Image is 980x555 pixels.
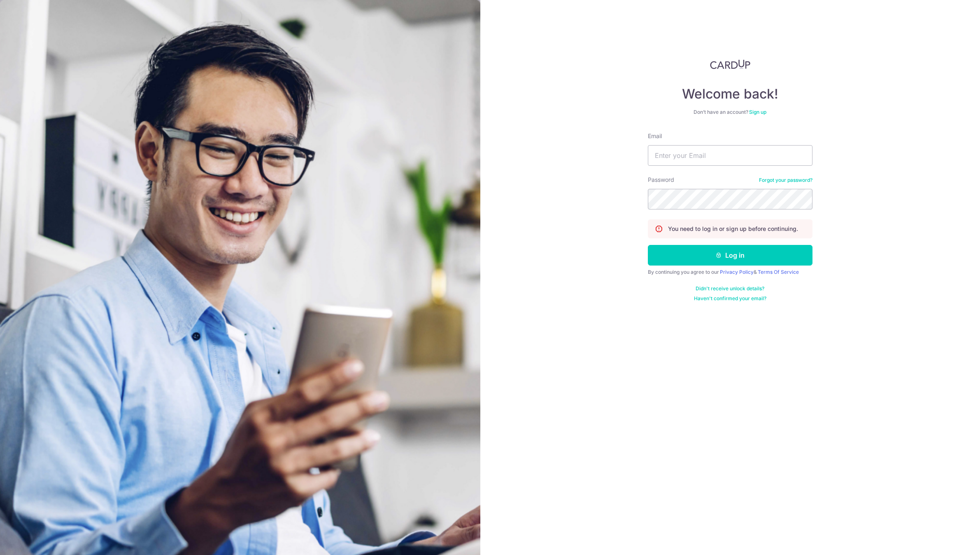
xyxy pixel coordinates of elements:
div: By continuing you agree to our & [648,269,812,275]
a: Forgot your password? [759,177,812,183]
label: Password [648,176,674,184]
a: Didn't receive unlock details? [696,285,764,292]
input: Enter your Email [648,145,812,166]
a: Terms Of Service [758,269,799,275]
h4: Welcome back! [648,86,812,102]
div: Don’t have an account? [648,109,812,115]
button: Log in [648,245,812,266]
p: You need to log in or sign up before continuing. [668,225,798,233]
label: Email [648,132,662,140]
img: CardUp Logo [710,59,750,69]
a: Haven't confirmed your email? [694,295,766,302]
a: Privacy Policy [720,269,754,275]
a: Sign up [749,109,766,115]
